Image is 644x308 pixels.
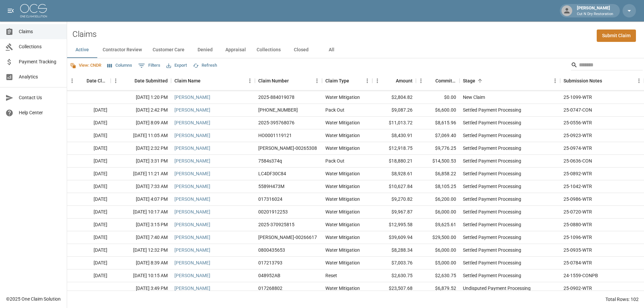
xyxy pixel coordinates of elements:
div: $6,879.52 [416,282,460,295]
div: Claim Type [322,71,372,90]
div: Settled Payment Processing [463,119,521,126]
button: Sort [602,76,611,85]
div: Pack Out [325,107,344,113]
div: [DATE] [67,269,111,282]
span: Payment Tracking [19,58,61,65]
button: Appraisal [220,42,251,58]
div: [DATE] 11:05 AM [111,129,171,142]
div: [DATE] [67,142,111,155]
div: $18,880.21 [372,155,416,168]
div: 25-1099-WTR [563,94,592,101]
div: Submission Notes [560,71,644,90]
div: Search [571,60,643,72]
div: [DATE] 7:33 AM [111,180,171,193]
div: [DATE] [67,244,111,257]
p: Cut N Dry Restoration [577,11,613,17]
div: Committed Amount [416,71,460,90]
button: Closed [286,42,316,58]
div: $8,288.34 [372,244,416,257]
h2: Claims [72,29,97,39]
button: Active [67,42,97,58]
div: Claim Number [258,71,289,90]
button: Menu [362,76,372,86]
div: $11,013.72 [372,117,416,129]
div: $2,630.75 [416,269,460,282]
div: 0800435653 [258,247,285,253]
button: Menu [634,76,644,86]
div: $10,627.84 [372,180,416,193]
div: 2025-395768076 [258,119,294,126]
div: [DATE] [67,231,111,244]
div: $8,928.61 [372,168,416,180]
div: 25-0986-WTR [563,196,592,202]
div: Water Mitigation [325,119,360,126]
a: [PERSON_NAME] [174,183,210,190]
div: [DATE] [67,257,111,269]
div: 25-0892-WTR [563,170,592,177]
div: Pack Out [325,158,344,164]
div: $6,000.00 [416,206,460,219]
div: 2025-884019078 [258,94,294,101]
div: Water Mitigation [325,132,360,139]
span: Help Center [19,109,61,116]
div: [DATE] [67,117,111,129]
div: $6,858.22 [416,168,460,180]
button: Menu [111,76,121,86]
div: Amount [396,71,413,90]
button: Export [165,60,189,71]
div: [DATE] [67,155,111,168]
div: 25-0784-WTR [563,259,592,266]
button: Sort [475,76,485,85]
div: HO0001119121 [258,132,292,139]
span: Collections [19,43,61,50]
div: Settled Payment Processing [463,145,521,151]
div: $6,600.00 [416,104,460,117]
div: 25-0974-WTR [563,145,592,151]
a: [PERSON_NAME] [174,259,210,266]
button: open drawer [4,4,17,17]
div: 24-1559-CONPB [563,272,598,279]
button: Collections [251,42,286,58]
div: Settled Payment Processing [463,132,521,139]
span: Contact Us [19,94,61,101]
div: [DATE] 11:21 AM [111,168,171,180]
button: Customer Care [147,42,190,58]
button: Menu [372,76,382,86]
div: Committed Amount [435,71,456,90]
div: Settled Payment Processing [463,183,521,190]
div: Undisputed Payment Processing [463,285,531,292]
button: Menu [416,76,426,86]
div: $7,003.76 [372,257,416,269]
div: Settled Payment Processing [463,196,521,202]
img: ocs-logo-white-transparent.png [20,4,47,17]
div: 7584s374q [258,158,282,164]
div: [DATE] 10:15 AM [111,269,171,282]
div: Water Mitigation [325,94,360,101]
div: 2025-370925815 [258,221,294,228]
button: Denied [190,42,220,58]
a: [PERSON_NAME] [174,234,210,241]
div: Settled Payment Processing [463,208,521,215]
div: Water Mitigation [325,170,360,177]
a: Submit Claim [597,29,636,42]
div: 25-0747-CON [563,107,592,113]
div: [DATE] [67,193,111,206]
div: [DATE] 3:49 PM [111,282,171,295]
div: Settled Payment Processing [463,234,521,241]
button: Menu [312,76,322,86]
div: $29,500.00 [416,231,460,244]
div: Water Mitigation [325,285,360,292]
div: $9,967.87 [372,206,416,219]
button: View: CNDR [68,60,103,71]
div: [DATE] [67,104,111,117]
div: $8,615.96 [416,117,460,129]
div: 25-0880-WTR [563,221,592,228]
div: $12,918.75 [372,142,416,155]
div: $2,630.75 [372,269,416,282]
div: Reset [325,272,337,279]
div: LC4DF30C84 [258,170,286,177]
div: 25-1096-WTR [563,234,592,241]
div: [DATE] 2:32 PM [111,142,171,155]
div: $7,069.40 [416,129,460,142]
div: dynamic tabs [67,42,644,58]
